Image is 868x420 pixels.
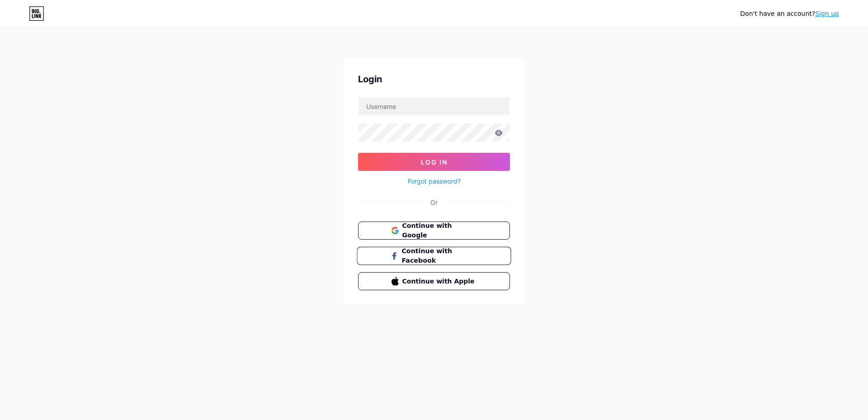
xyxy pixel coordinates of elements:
[815,10,839,17] a: Sign up
[358,222,510,240] button: Continue with Google
[408,176,461,186] a: Forgot password?
[421,158,448,166] span: Log In
[358,72,510,86] div: Login
[358,153,510,171] button: Log In
[401,246,477,266] span: Continue with Facebook
[359,97,509,115] input: Username
[740,9,839,19] div: Don't have an account?
[358,272,510,290] button: Continue with Apple
[357,247,511,265] button: Continue with Facebook
[430,198,438,207] div: Or
[402,221,477,240] span: Continue with Google
[402,277,477,286] span: Continue with Apple
[358,247,510,265] a: Continue with Facebook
